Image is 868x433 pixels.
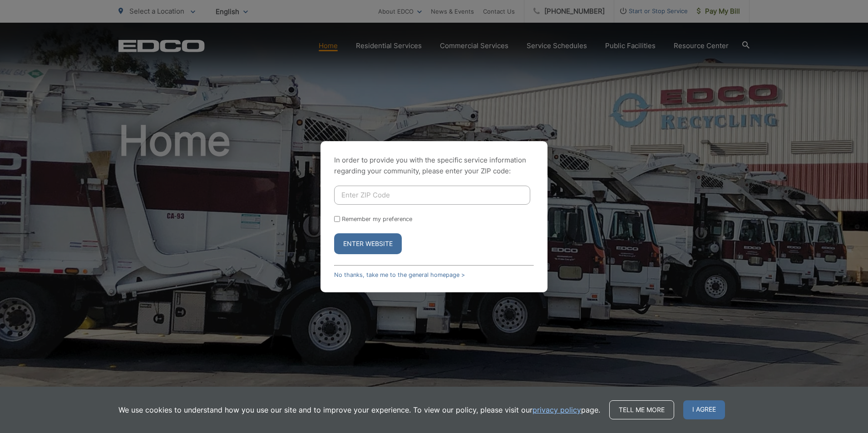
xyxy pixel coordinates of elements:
p: We use cookies to understand how you use our site and to improve your experience. To view our pol... [118,404,600,415]
button: Enter Website [334,233,402,254]
p: In order to provide you with the specific service information regarding your community, please en... [334,155,534,177]
span: I agree [683,400,725,419]
a: privacy policy [533,404,581,415]
label: Remember my preference [342,216,412,222]
a: No thanks, take me to the general homepage > [334,271,465,278]
input: Enter ZIP Code [334,186,530,205]
a: Tell me more [609,400,674,419]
